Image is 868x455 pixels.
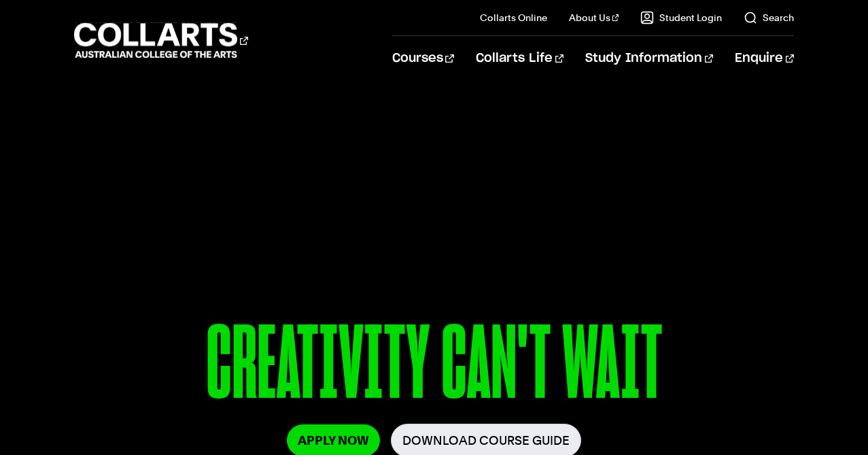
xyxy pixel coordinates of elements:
[569,11,619,24] a: About Us
[74,21,248,60] div: Go to homepage
[480,11,547,24] a: Collarts Online
[476,36,563,81] a: Collarts Life
[585,36,713,81] a: Study Information
[640,11,722,24] a: Student Login
[744,11,794,24] a: Search
[735,36,794,81] a: Enquire
[392,36,454,81] a: Courses
[74,311,795,424] p: CREATIVITY CAN'T WAIT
